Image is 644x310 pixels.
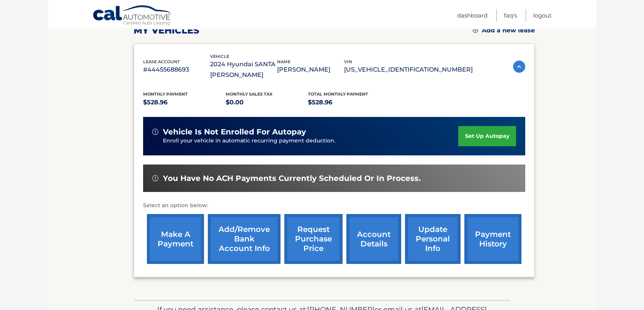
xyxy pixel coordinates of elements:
[473,27,478,33] img: add.svg
[405,214,461,264] a: update personal info
[143,91,188,97] span: Monthly Payment
[143,97,226,108] p: $528.96
[92,5,172,27] a: Cal Automotive
[533,9,552,22] a: Logout
[210,59,277,80] p: 2024 Hyundai SANTA [PERSON_NAME]
[226,91,273,97] span: Monthly sales Tax
[473,27,535,34] a: Add a new lease
[457,9,488,22] a: Dashboard
[134,25,199,36] h2: my vehicles
[458,126,516,146] a: set up autopay
[143,64,210,75] p: #44455688693
[308,97,391,108] p: $528.96
[163,137,458,145] p: Enroll your vehicle in automatic recurring payment deduction.
[163,127,306,137] span: vehicle is not enrolled for autopay
[308,91,368,97] span: Total Monthly Payment
[210,54,229,59] span: vehicle
[208,214,281,264] a: Add/Remove bank account info
[143,59,180,64] span: lease account
[147,214,204,264] a: make a payment
[226,97,308,108] p: $0.00
[504,9,517,22] a: FAQ's
[464,214,521,264] a: payment history
[277,64,344,75] p: [PERSON_NAME]
[344,64,473,75] p: [US_VEHICLE_IDENTIFICATION_NUMBER]
[277,59,290,64] span: name
[284,214,343,264] a: request purchase price
[143,201,525,210] p: Select an option below:
[513,61,525,73] img: accordion-active.svg
[152,129,158,135] img: alert-white.svg
[346,214,401,264] a: account details
[163,174,421,183] span: You have no ACH payments currently scheduled or in process.
[152,175,158,181] img: alert-white.svg
[344,59,352,64] span: vin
